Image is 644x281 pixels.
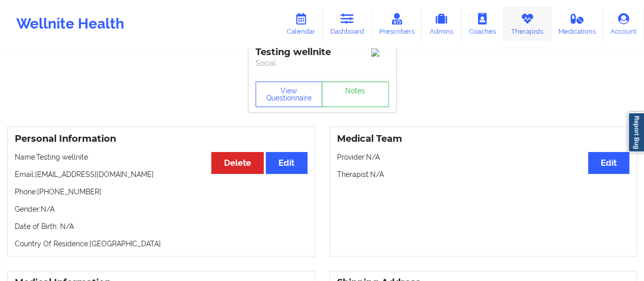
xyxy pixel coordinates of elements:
[372,7,422,41] a: Prescribers
[279,7,323,41] a: Calendar
[628,112,644,152] a: Report Bug
[337,133,630,145] h3: Medical Team
[588,152,629,174] button: Edit
[15,239,307,249] p: Country Of Residence: [GEOGRAPHIC_DATA]
[551,7,603,41] a: Medications
[15,221,307,232] p: Date of Birth: N/A
[461,7,503,41] a: Coaches
[503,7,551,41] a: Therapists
[15,169,307,180] p: Email: [EMAIL_ADDRESS][DOMAIN_NAME]
[422,7,461,41] a: Admins
[323,7,372,41] a: Dashboard
[256,46,389,58] div: Testing wellnite
[15,204,307,214] p: Gender: N/A
[211,152,264,174] button: Delete
[256,82,323,107] button: View Questionnaire
[15,187,307,197] p: Phone: [PHONE_NUMBER]
[322,82,389,107] a: Notes
[15,152,307,162] p: Name: Testing wellnite
[603,7,644,41] a: Account
[256,58,389,68] p: Social
[266,152,307,174] button: Edit
[371,48,389,57] img: Image%2Fplaceholer-image.png
[15,133,307,145] h3: Personal Information
[337,152,630,162] p: Provider: N/A
[337,169,630,180] p: Therapist: N/A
